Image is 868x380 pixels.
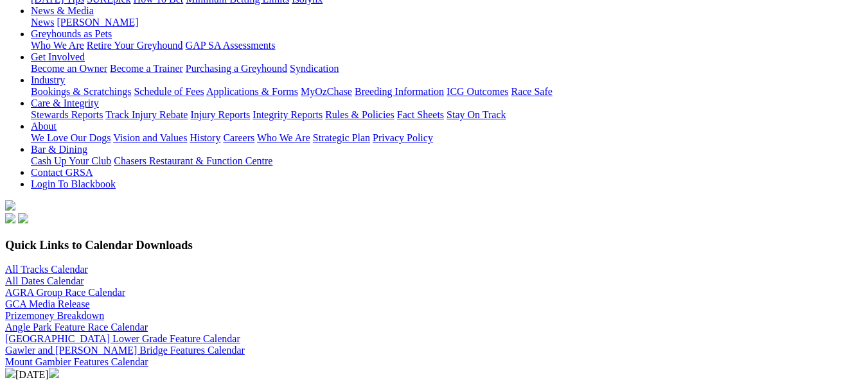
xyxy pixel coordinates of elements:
a: Race Safe [511,86,552,97]
h3: Quick Links to Calendar Downloads [5,238,863,252]
a: Breeding Information [355,86,444,97]
a: Greyhounds as Pets [31,28,112,39]
div: About [31,132,863,144]
a: Care & Integrity [31,98,99,108]
a: GAP SA Assessments [186,40,276,51]
a: Gawler and [PERSON_NAME] Bridge Features Calendar [5,345,245,356]
a: Become an Owner [31,63,107,74]
a: We Love Our Dogs [31,132,111,143]
div: News & Media [31,17,863,28]
a: [GEOGRAPHIC_DATA] Lower Grade Feature Calendar [5,333,240,344]
div: Industry [31,86,863,98]
a: Mount Gambier Features Calendar [5,356,148,367]
a: Bookings & Scratchings [31,86,131,97]
a: All Tracks Calendar [5,264,88,275]
a: Login To Blackbook [31,178,116,189]
a: Angle Park Feature Race Calendar [5,322,148,332]
img: logo-grsa-white.png [5,200,15,211]
a: Contact GRSA [31,167,93,178]
div: Get Involved [31,63,863,74]
a: History [190,132,220,143]
a: Track Injury Rebate [105,109,188,120]
a: Chasers Restaurant & Function Centre [114,155,272,166]
a: News [31,17,54,28]
a: Careers [223,132,254,143]
a: Schedule of Fees [134,86,204,97]
div: Bar & Dining [31,155,863,167]
div: Greyhounds as Pets [31,40,863,51]
a: Prizemoney Breakdown [5,310,104,321]
a: Syndication [290,63,339,74]
a: Industry [31,74,65,85]
a: GCA Media Release [5,298,90,309]
div: Care & Integrity [31,109,863,121]
a: Cash Up Your Club [31,155,111,166]
a: Stewards Reports [31,109,103,120]
a: Stay On Track [447,109,506,120]
a: Purchasing a Greyhound [186,63,287,74]
a: Retire Your Greyhound [87,40,183,51]
a: News & Media [31,5,94,16]
a: Privacy Policy [373,132,433,143]
a: Get Involved [31,51,85,62]
a: Rules & Policies [325,109,394,120]
a: Who We Are [31,40,84,51]
a: MyOzChase [301,86,352,97]
a: Fact Sheets [397,109,444,120]
a: Integrity Reports [252,109,323,120]
a: Become a Trainer [110,63,183,74]
a: Injury Reports [190,109,250,120]
a: All Dates Calendar [5,275,84,286]
a: About [31,121,57,132]
img: chevron-left-pager-white.svg [5,368,15,378]
a: Applications & Forms [206,86,298,97]
img: facebook.svg [5,213,15,223]
a: AGRA Group Race Calendar [5,287,125,298]
img: chevron-right-pager-white.svg [49,368,59,378]
img: twitter.svg [18,213,28,223]
a: Who We Are [257,132,310,143]
a: ICG Outcomes [447,86,508,97]
a: Bar & Dining [31,144,87,155]
a: [PERSON_NAME] [57,17,138,28]
a: Vision and Values [113,132,187,143]
a: Strategic Plan [313,132,370,143]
